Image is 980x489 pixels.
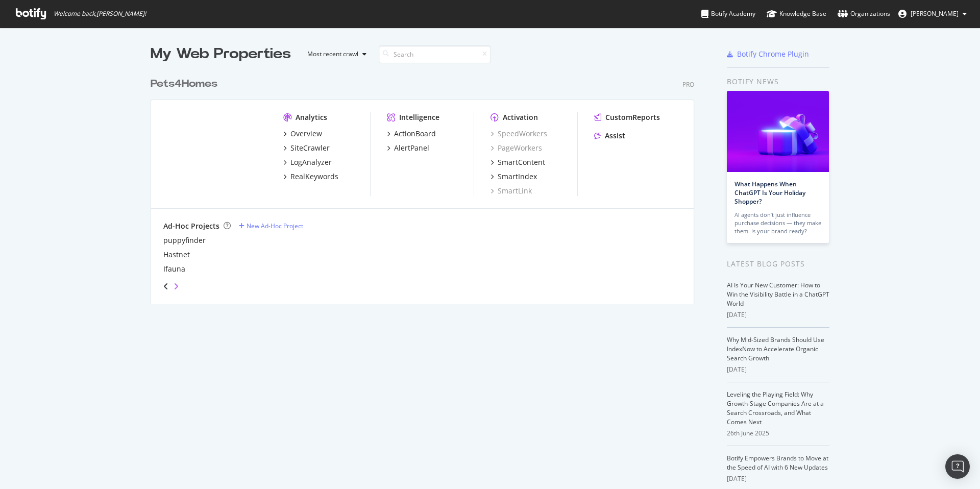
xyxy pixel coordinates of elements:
a: CustomReports [594,112,660,123]
a: Pets4Homes [151,77,222,91]
a: AI Is Your New Customer: How to Win the Visibility Battle in a ChatGPT World [727,281,829,308]
div: Pets4Homes [151,77,217,91]
a: Botify Chrome Plugin [727,49,809,59]
div: Botify Academy [701,9,755,19]
a: Botify Empowers Brands to Move at the Speed of AI with 6 New Updates [727,454,828,472]
div: Intelligence [399,112,439,123]
a: Hastnet [163,250,190,260]
button: Most recent crawl [299,46,371,62]
a: PageWorkers [491,143,542,153]
a: SmartLink [491,186,532,196]
div: Assist [605,131,625,141]
a: Leveling the Playing Field: Why Growth-Stage Companies Are at a Search Crossroads, and What Comes... [727,390,824,426]
a: Overview [283,129,322,139]
div: LogAnalyzer [290,157,332,167]
a: What Happens When ChatGPT Is Your Holiday Shopper? [734,180,805,206]
div: 26th June 2025 [727,429,829,438]
div: ActionBoard [394,129,436,139]
div: AlertPanel [394,143,429,153]
a: puppyfinder [163,235,206,246]
a: Why Mid-Sized Brands Should Use IndexNow to Accelerate Organic Search Growth [727,335,824,362]
a: SpeedWorkers [491,129,547,139]
span: Welcome back, [PERSON_NAME] ! [54,10,146,18]
a: LogAnalyzer [283,157,332,167]
img: What Happens When ChatGPT Is Your Holiday Shopper? [727,91,829,172]
a: Ifauna [163,264,185,274]
a: ActionBoard [387,129,436,139]
input: Search [379,45,491,63]
div: SmartContent [498,157,545,167]
div: New Ad-Hoc Project [247,222,303,230]
div: Latest Blog Posts [727,258,829,270]
div: Activation [503,112,538,123]
div: Organizations [838,9,890,19]
a: SmartContent [491,157,545,167]
div: [DATE] [727,365,829,374]
span: Norbert Hires [911,9,959,18]
div: Most recent crawl [307,51,358,57]
div: CustomReports [605,112,660,123]
div: SiteCrawler [290,143,330,153]
div: My Web Properties [151,44,291,64]
div: [DATE] [727,474,829,483]
div: Open Intercom Messenger [945,454,970,479]
div: AI agents don’t just influence purchase decisions — they make them. Is your brand ready? [734,211,821,235]
div: SmartIndex [498,172,537,182]
div: Ad-Hoc Projects [163,221,219,231]
div: angle-left [159,278,173,295]
button: [PERSON_NAME] [890,6,975,22]
div: [DATE] [727,310,829,320]
a: Assist [594,131,625,141]
a: New Ad-Hoc Project [239,222,303,230]
div: Overview [290,129,322,139]
div: grid [151,64,702,304]
a: SiteCrawler [283,143,330,153]
div: Knowledge Base [767,9,826,19]
div: Botify Chrome Plugin [737,49,809,59]
div: Analytics [296,112,327,123]
img: www.pets4homes.co.uk [163,112,267,195]
a: SmartIndex [491,172,537,182]
div: Botify news [727,76,829,87]
a: RealKeywords [283,172,338,182]
div: RealKeywords [290,172,338,182]
a: AlertPanel [387,143,429,153]
div: angle-right [173,281,180,291]
div: Pro [682,80,694,89]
